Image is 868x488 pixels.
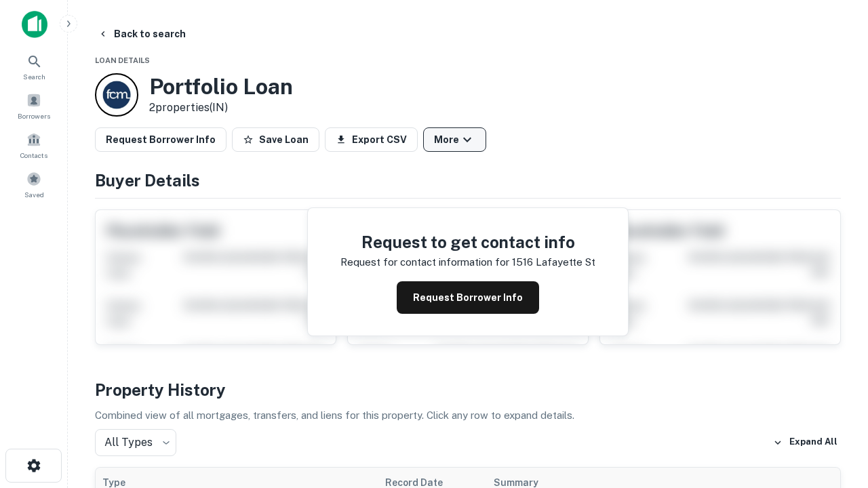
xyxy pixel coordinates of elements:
button: Export CSV [325,127,418,152]
a: Saved [4,166,64,203]
span: Borrowers [18,110,50,121]
button: More [423,127,486,152]
p: Request for contact information for [340,254,509,270]
button: Save Loan [232,127,319,152]
a: Search [4,48,64,85]
h4: Request to get contact info [340,230,595,254]
div: All Types [95,429,176,456]
button: Request Borrower Info [397,281,539,314]
span: Search [23,71,45,82]
span: Contacts [20,150,47,161]
button: Request Borrower Info [95,127,226,152]
button: Expand All [770,432,841,453]
h3: Portfolio Loan [149,74,293,100]
p: 1516 lafayette st [512,254,595,270]
span: Loan Details [95,56,150,64]
button: Back to search [92,22,191,46]
p: 2 properties (IN) [149,100,293,116]
a: Contacts [4,127,64,163]
span: Saved [24,189,44,200]
iframe: Chat Widget [800,336,868,401]
a: Borrowers [4,87,64,124]
p: Combined view of all mortgages, transfers, and liens for this property. Click any row to expand d... [95,407,841,424]
h4: Property History [95,378,841,402]
h4: Buyer Details [95,168,841,192]
img: capitalize-icon.png [22,11,47,38]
